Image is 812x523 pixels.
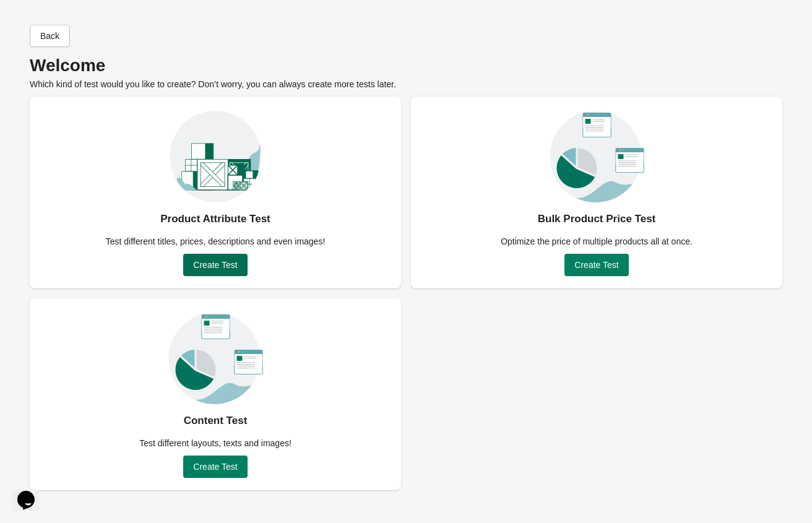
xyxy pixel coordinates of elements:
[98,235,333,248] div: Test different titles, prices, descriptions and even images!
[12,473,52,511] iframe: chat widget
[493,235,700,248] div: Optimize the price of multiple products all at once.
[30,25,70,47] button: Back
[30,59,782,72] p: Welcome
[183,456,247,478] button: Create Test
[193,462,237,472] span: Create Test
[538,209,656,229] div: Bulk Product Price Test
[183,254,247,276] button: Create Test
[160,209,270,229] div: Product Attribute Test
[193,260,237,270] span: Create Test
[574,260,618,270] span: Create Test
[132,437,299,449] div: Test different layouts, texts and images!
[40,31,59,41] span: Back
[30,59,782,90] div: Which kind of test would you like to create? Don’t worry, you can always create more tests later.
[564,254,628,276] button: Create Test
[184,411,248,431] div: Content Test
